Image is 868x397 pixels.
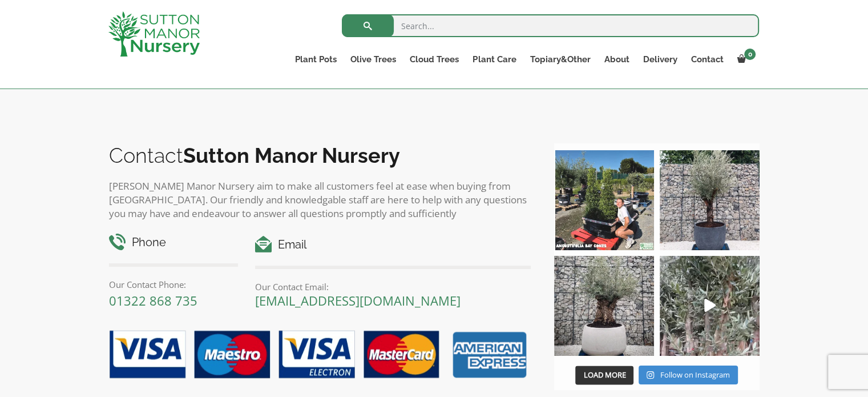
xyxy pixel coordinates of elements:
[554,150,654,250] img: Our elegant & picturesque Angustifolia Cones are an exquisite addition to your Bay Tree collectio...
[100,324,531,387] img: payment-options.png
[403,51,466,67] a: Cloud Trees
[109,292,197,309] a: 01322 868 735
[660,150,760,250] img: A beautiful multi-stem Spanish Olive tree potted in our luxurious fibre clay pots 😍😍
[523,51,597,67] a: Topiary&Other
[597,51,636,67] a: About
[255,236,531,254] h4: Email
[255,280,531,294] p: Our Contact Email:
[109,179,531,220] p: [PERSON_NAME] Manor Nursery aim to make all customers feel at ease when buying from [GEOGRAPHIC_D...
[342,14,759,37] input: Search...
[255,292,461,309] a: [EMAIL_ADDRESS][DOMAIN_NAME]
[109,278,239,291] p: Our Contact Phone:
[660,370,730,380] span: Follow on Instagram
[704,299,716,312] svg: Play
[639,366,737,385] a: Instagram Follow on Instagram
[583,370,625,380] span: Load More
[108,11,200,57] img: logo
[575,366,633,385] button: Load More
[109,234,239,251] h4: Phone
[554,256,654,356] img: Check out this beauty we potted at our nursery today ❤️‍🔥 A huge, ancient gnarled Olive tree plan...
[647,371,654,379] svg: Instagram
[730,51,759,67] a: 0
[744,49,756,60] span: 0
[183,143,400,167] b: Sutton Manor Nursery
[636,51,684,67] a: Delivery
[684,51,730,67] a: Contact
[660,256,760,356] a: Play
[344,51,403,67] a: Olive Trees
[109,143,531,167] h2: Contact
[660,256,760,356] img: New arrivals Monday morning of beautiful olive trees 🤩🤩 The weather is beautiful this summer, gre...
[466,51,523,67] a: Plant Care
[288,51,344,67] a: Plant Pots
